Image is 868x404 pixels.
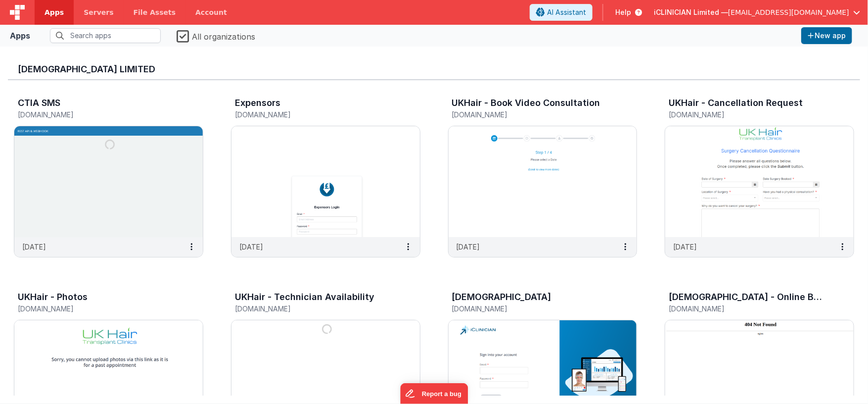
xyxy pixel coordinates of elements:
[654,7,860,17] button: iCLINICIAN Limited — [EMAIL_ADDRESS][DOMAIN_NAME]
[530,4,593,21] button: AI Assistant
[18,98,60,108] h3: CTIA SMS
[18,64,850,74] h3: [DEMOGRAPHIC_DATA] Limited
[18,111,179,118] h5: [DOMAIN_NAME]
[669,305,829,312] h5: [DOMAIN_NAME]
[18,305,179,312] h5: [DOMAIN_NAME]
[22,242,46,252] p: [DATE]
[547,7,586,17] span: AI Assistant
[654,7,728,17] span: iCLINICIAN Limited —
[177,29,255,43] label: All organizations
[673,242,697,252] p: [DATE]
[18,292,88,302] h3: UKHair - Photos
[400,383,468,404] iframe: Marker.io feedback button
[235,98,280,108] h3: Expensors
[728,7,849,17] span: [EMAIL_ADDRESS][DOMAIN_NAME]
[452,292,551,302] h3: [DEMOGRAPHIC_DATA]
[235,292,374,302] h3: UKHair - Technician Availability
[134,7,176,17] span: File Assets
[669,111,829,118] h5: [DOMAIN_NAME]
[801,27,852,44] button: New app
[50,28,161,43] input: Search apps
[452,111,613,118] h5: [DOMAIN_NAME]
[45,7,64,17] span: Apps
[457,242,480,252] p: [DATE]
[235,111,396,118] h5: [DOMAIN_NAME]
[235,305,396,312] h5: [DOMAIN_NAME]
[10,30,30,42] div: Apps
[669,98,803,108] h3: UKHair - Cancellation Request
[452,305,613,312] h5: [DOMAIN_NAME]
[239,242,263,252] p: [DATE]
[615,7,631,17] span: Help
[669,292,826,302] h3: [DEMOGRAPHIC_DATA] - Online Bookings
[452,98,600,108] h3: UKHair - Book Video Consultation
[84,7,113,17] span: Servers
